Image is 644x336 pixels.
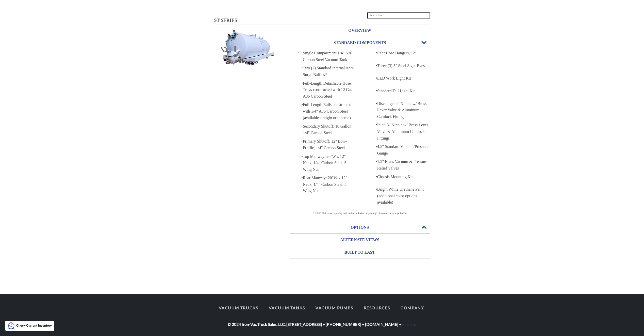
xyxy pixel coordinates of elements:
h3: ALTERNATE VIEWS [290,236,430,244]
p: • [298,138,303,145]
a: Company [396,302,428,313]
div: Rear Hose Hangers, 12" [377,50,430,56]
a: STANDARD COMPONENTSOpen or Close [290,37,430,49]
p: • [372,174,377,180]
p: • [372,88,377,94]
a: OPTIONSOpen or Close [290,221,430,233]
div: 4.5" Standard Vacuum/Pressure Gauge [377,143,430,156]
div: Full-Length Rails constructed with 1/4" A36 Carbon Steel (available straight or tapered) [303,101,356,121]
a: Vacuum Pumps [311,302,358,313]
div: Chassis Mounting Kit [377,174,430,180]
div: Standard Tail Light Kit [377,88,430,94]
div: 1.5" Brass Vacuum & Pressure Relief Valves [377,158,430,171]
p: • [298,80,303,87]
input: Search Site [367,12,430,19]
p: • [298,101,303,108]
p: • [298,153,303,160]
p: • [298,175,303,181]
a: e-mail us [401,322,416,327]
a: Vacuum Tanks [264,302,310,313]
div: Two (2) Standard Internal Anti-Surge Baffles* [303,65,356,78]
span: ST SERIES [214,18,237,23]
p: • [372,186,377,193]
a: ALTERNATE VIEWS [290,234,430,246]
span: * 1,500 Gal. tank capacity and under includes only one (1) internal anti-surge baffle [313,212,407,215]
img: Stacks Image 9449 [214,28,280,66]
img: LMT Icon [8,322,15,329]
span: Open or Close [421,41,427,44]
span: Open or Close [421,226,427,229]
div: Inlet: 3" Nipple w/ Brass Lever Valve & Aluminum Camlock Fittings [377,122,430,141]
h3: OVERVIEW [290,26,430,35]
a: Resources [359,302,395,313]
div: Full-Length Detachable Hose Trays constructed with 12 Ga. A36 Carbon Steel [303,80,356,100]
p: • [372,100,377,107]
p: • [298,65,303,71]
div: Top Manway: 20"W x 12" Neck, 1/4" Carbon Steel, 6 Wing Nut [303,153,356,173]
h3: BUILT TO LAST [290,248,430,256]
div: Rear Manway: 20"W x 12" Neck, 1/4" Carbon Steel, 5 Wing Nut [303,175,356,194]
div: Bright White Urethane Paint (additional color options available) [377,186,430,206]
div: Single Compartment 1/4" A36 Carbon Steel Vacuum Tank [303,50,356,63]
p: • [298,123,303,130]
a: BUILT TO LAST [290,246,430,258]
h3: STANDARD COMPONENTS [290,39,430,47]
p: • [372,75,377,82]
p: • [372,50,377,56]
p: • [372,143,377,150]
a: Vacuum Trucks [214,302,263,313]
h3: OPTIONS [290,223,430,232]
p: • [372,122,377,128]
div: LED Work Light Kit [377,75,430,82]
div: Discharge: 4" Nipple w/ Brass Lever Valve & Aluminum Camlock Fittings [377,100,430,120]
div: Secondary Shutoff: 10 Gallon, 1/4" Carbon Steel [303,123,356,136]
p: • [294,50,299,56]
a: OVERVIEW [290,24,430,36]
p: Check Current Inventory [16,323,52,328]
p: • [372,158,377,165]
div: Primary Shutoff: 12" Low-Profile, 1/4" Carbon Steel [303,138,356,151]
div: Three (3) 5" Steel Sight Eyes [377,63,430,69]
div: © 2024 Iron-Vac Truck Sales, LLC, [STREET_ADDRESS] • [PHONE_NUMBER] • [DOMAIN_NAME] • [210,302,434,328]
p: • [372,63,377,69]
